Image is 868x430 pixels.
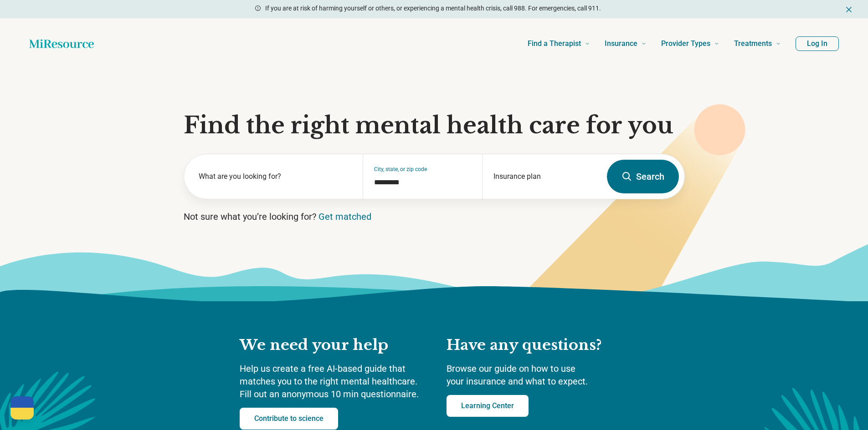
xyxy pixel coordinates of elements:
a: Provider Types [661,25,719,62]
button: Search [607,160,679,193]
h2: We need your help [240,336,428,355]
h1: Find the right mental health care for you [184,112,685,139]
p: Help us create a free AI-based guide that matches you to the right mental healthcare. Fill out an... [240,362,428,400]
p: If you are at risk of harming yourself or others, or experiencing a mental health crisis, call 98... [265,4,601,13]
span: Provider Types [661,37,710,50]
a: Home page [29,35,94,53]
a: Contribute to science [240,408,338,430]
button: Log In [796,36,839,51]
a: Find a Therapist [528,25,590,62]
a: Treatments [734,25,781,62]
h2: Have any questions? [447,336,629,355]
a: Learning Center [447,395,529,417]
span: Treatments [734,37,772,50]
a: Get matched [318,211,371,222]
p: Browse our guide on how to use your insurance and what to expect. [447,362,629,388]
p: Not sure what you’re looking for? [184,210,685,223]
button: Dismiss [844,4,853,15]
span: Insurance [605,37,637,50]
span: Find a Therapist [528,37,581,50]
label: What are you looking for? [199,171,352,182]
a: Insurance [605,25,647,62]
